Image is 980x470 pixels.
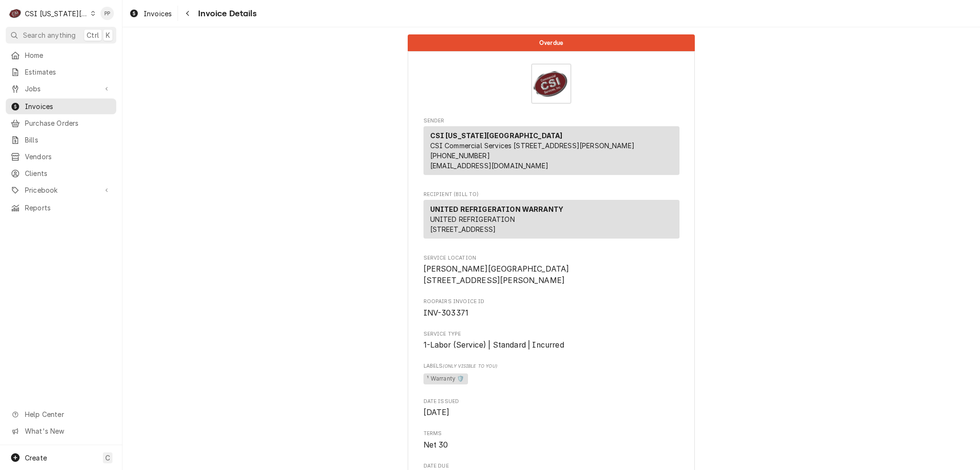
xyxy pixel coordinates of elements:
[423,117,679,179] div: Invoice Sender
[423,307,679,319] span: Roopairs Invoice ID
[423,298,679,318] div: Roopairs Invoice ID
[423,407,679,418] span: Date Issued
[6,200,116,216] a: Reports
[430,215,515,233] span: UNITED REFRIGERATION [STREET_ADDRESS]
[6,182,116,198] a: Go to Pricebook
[408,34,695,51] div: Status
[423,200,679,242] div: Recipient (Bill To)
[6,47,116,63] a: Home
[423,117,679,125] span: Sender
[423,340,564,350] span: 1-Labor (Service) | Standard | Incurred
[6,149,116,164] a: Vendors
[25,454,47,462] span: Create
[423,200,679,239] div: Recipient (Bill To)
[6,115,116,131] a: Purchase Orders
[423,330,679,351] div: Service Type
[6,64,116,80] a: Estimates
[25,84,97,94] span: Jobs
[423,462,679,470] span: Date Due
[423,372,679,386] span: [object Object]
[6,406,116,422] a: Go to Help Center
[25,152,111,162] span: Vendors
[6,27,116,44] button: Search anythingCtrlK
[423,330,679,338] span: Service Type
[25,185,97,195] span: Pricebook
[443,363,497,369] span: (Only Visible to You)
[423,191,679,243] div: Invoice Recipient
[423,126,679,175] div: Sender
[105,453,110,463] span: C
[423,362,679,386] div: [object Object]
[423,430,679,450] div: Terms
[87,30,99,40] span: Ctrl
[106,30,110,40] span: K
[25,135,111,145] span: Bills
[195,7,256,20] span: Invoice Details
[25,101,111,111] span: Invoices
[6,81,116,97] a: Go to Jobs
[6,423,116,439] a: Go to What's New
[25,9,88,19] div: CSI [US_STATE][GEOGRAPHIC_DATA]
[423,308,469,317] span: INV-303371
[25,426,111,436] span: What's New
[423,191,679,198] span: Recipient (Bill To)
[430,131,563,140] strong: CSI [US_STATE][GEOGRAPHIC_DATA]
[100,7,114,20] div: Philip Potter's Avatar
[423,362,679,370] span: Labels
[430,205,564,213] strong: UNITED REFRIGERATION WARRANTY
[423,439,679,451] span: Terms
[539,40,563,46] span: Overdue
[423,373,468,385] span: ¹ Warranty 🛡️
[423,339,679,351] span: Service Type
[430,162,548,170] a: [EMAIL_ADDRESS][DOMAIN_NAME]
[25,67,111,77] span: Estimates
[423,263,679,286] span: Service Location
[6,98,116,114] a: Invoices
[6,165,116,181] a: Clients
[430,152,490,160] a: [PHONE_NUMBER]
[6,132,116,148] a: Bills
[25,50,111,60] span: Home
[25,168,111,178] span: Clients
[531,64,571,104] img: Logo
[144,9,172,19] span: Invoices
[25,118,111,128] span: Purchase Orders
[423,440,448,449] span: Net 30
[180,6,195,21] button: Navigate back
[125,6,176,22] a: Invoices
[423,408,450,417] span: [DATE]
[423,126,679,179] div: Sender
[423,398,679,418] div: Date Issued
[9,7,22,20] div: CSI Kansas City's Avatar
[25,203,111,213] span: Reports
[23,30,76,40] span: Search anything
[423,254,679,262] span: Service Location
[430,142,635,150] span: CSI Commercial Services [STREET_ADDRESS][PERSON_NAME]
[423,430,679,437] span: Terms
[100,7,114,20] div: PP
[423,264,569,285] span: [PERSON_NAME][GEOGRAPHIC_DATA] [STREET_ADDRESS][PERSON_NAME]
[9,7,22,20] div: C
[423,398,679,405] span: Date Issued
[25,409,111,419] span: Help Center
[423,298,679,306] span: Roopairs Invoice ID
[423,254,679,286] div: Service Location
